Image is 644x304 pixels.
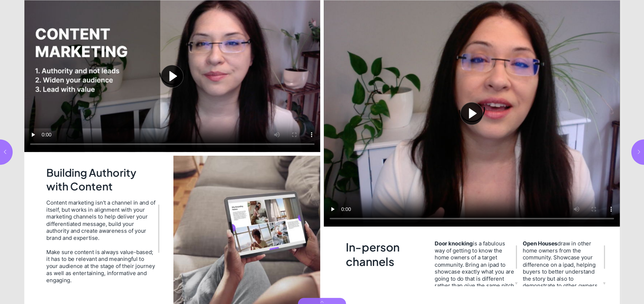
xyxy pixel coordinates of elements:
h2: Building Authority with Content [46,166,158,193]
span: is a fabulous way of getting to know the home owners of a target community. Bring an ipad to show... [435,240,514,296]
span: draw in other home owners from the community. Showcase your difference on a ipad, helping buyers ... [523,240,602,296]
strong: Open Houses [523,240,557,247]
div: Make sure content is always value-based; it has to be relevant and meaningful to your audience at... [46,248,156,283]
strong: Door knocking [435,240,473,247]
div: Content marketing isn't a channel in and of itself, but works in alignment with your marketing ch... [46,199,156,241]
h2: In-person channels [346,240,429,285]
